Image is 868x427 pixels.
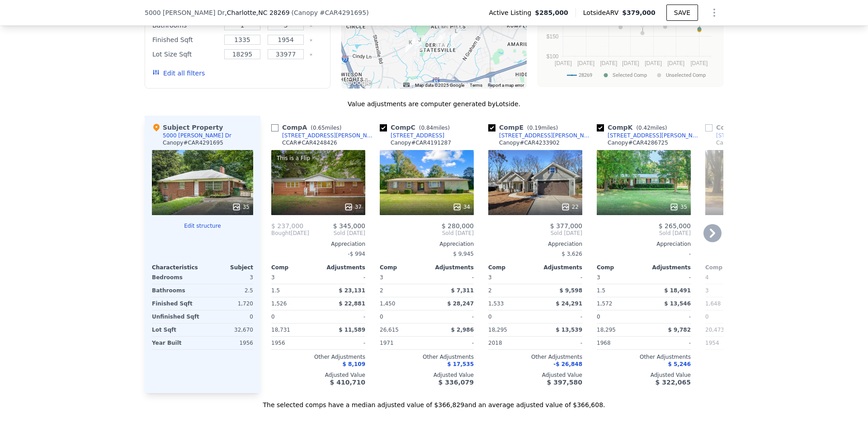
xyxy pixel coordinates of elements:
[344,202,362,211] div: 37
[339,327,365,333] span: $ 11,589
[204,297,253,310] div: 1,720
[294,9,318,16] span: Canopy
[282,139,337,146] div: CCAR # CAR4248426
[488,240,582,248] div: Appreciation
[555,60,572,66] text: [DATE]
[646,271,691,284] div: -
[152,33,219,46] div: Finished Sqft
[271,337,316,349] div: 1956
[632,125,670,131] span: ( miles)
[451,27,461,42] div: 5323 Hilltop Cir
[339,300,365,307] span: $ 22,881
[403,83,410,87] button: Keyboard shortcuts
[447,361,474,367] span: $ 17,535
[705,337,750,349] div: 1954
[292,8,369,17] div: ( )
[488,353,582,361] div: Other Adjustments
[561,202,579,211] div: 22
[380,353,474,361] div: Other Adjustments
[488,327,507,333] span: 18,295
[524,125,561,131] span: ( miles)
[451,287,474,294] span: $ 7,311
[597,284,642,297] div: 1.5
[705,353,799,361] div: Other Adjustments
[666,72,706,78] text: Unselected Comp
[488,371,582,379] div: Adjusted Value
[561,251,582,257] span: $ 3,626
[380,327,399,333] span: 26,615
[271,371,365,379] div: Adjusted Value
[145,8,225,17] span: 5000 [PERSON_NAME] Dr
[152,69,205,78] button: Edit all filters
[429,310,474,323] div: -
[622,60,639,66] text: [DATE]
[271,230,309,237] div: [DATE]
[668,327,691,333] span: $ 9,782
[579,72,592,78] text: 28269
[705,4,723,22] button: Show Options
[705,123,779,132] div: Comp G
[597,248,691,260] div: -
[442,222,474,230] span: $ 280,000
[225,8,289,17] span: , Charlotte
[646,337,691,349] div: -
[488,284,533,297] div: 2
[380,240,474,248] div: Appreciation
[307,125,345,131] span: ( miles)
[271,300,287,307] span: 1,526
[659,222,691,230] span: $ 265,000
[622,9,656,16] span: $379,000
[488,314,492,320] span: 0
[547,33,559,40] text: $150
[309,38,313,42] button: Clear
[705,284,750,297] div: 3
[556,300,582,307] span: $ 24,291
[556,327,582,333] span: $ 13,539
[309,230,365,237] span: Sold [DATE]
[271,274,275,281] span: 3
[560,287,582,294] span: $ 9,598
[152,264,203,271] div: Characteristics
[145,393,723,409] div: The selected comps have a median adjusted value of $366,829 and an average adjusted value of $366...
[204,310,253,323] div: 0
[470,83,482,88] a: Terms (opens in new tab)
[608,139,668,146] div: Canopy # CAR4286725
[313,125,325,131] span: 0.65
[716,139,777,146] div: Canopy # CAR4198353
[488,123,561,132] div: Comp E
[705,240,799,248] div: Appreciation
[613,72,647,78] text: Selected Comp
[380,123,453,132] div: Comp C
[391,139,451,146] div: Canopy # CAR4191287
[152,284,201,297] div: Bathrooms
[343,361,365,367] span: $ 8,109
[705,371,799,379] div: Adjusted Value
[271,240,365,248] div: Appreciation
[577,60,594,66] text: [DATE]
[499,139,560,146] div: Canopy # CAR4233902
[333,222,365,230] span: $ 345,000
[535,8,568,17] span: $285,000
[600,60,618,66] text: [DATE]
[597,353,691,361] div: Other Adjustments
[380,300,395,307] span: 1,450
[705,274,709,281] span: 4
[547,53,559,60] text: $100
[553,361,582,367] span: -$ 26,848
[163,132,231,139] div: 5000 [PERSON_NAME] Dr
[163,139,223,146] div: Canopy # CAR4291695
[318,264,365,271] div: Adjustments
[668,361,691,367] span: $ 5,246
[666,5,698,21] button: SAVE
[320,9,366,16] span: # CAR4291695
[429,271,474,284] div: -
[204,271,253,284] div: 3
[641,23,645,28] text: G
[597,264,644,271] div: Comp
[638,125,651,131] span: 0.42
[271,353,365,361] div: Other Adjustments
[415,35,425,51] div: 3500 Fincher Blvd
[271,230,291,237] span: Bought
[716,132,810,139] div: [STREET_ADDRESS][PERSON_NAME]
[447,300,474,307] span: $ 28,247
